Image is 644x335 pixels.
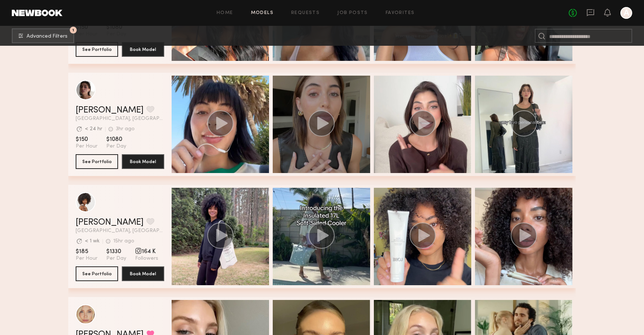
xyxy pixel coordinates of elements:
[76,116,164,121] span: [GEOGRAPHIC_DATA], [GEOGRAPHIC_DATA]
[76,136,97,143] span: $150
[85,239,100,244] div: < 1 wk
[251,11,273,15] a: Models
[106,248,126,255] span: $1330
[620,7,632,19] a: A
[76,143,97,150] span: Per Hour
[135,255,158,262] span: Followers
[76,218,144,227] a: [PERSON_NAME]
[27,34,68,39] span: Advanced Filters
[122,154,164,169] button: Book Model
[72,28,74,32] span: 1
[85,127,102,132] div: < 24 hr
[76,228,164,234] span: [GEOGRAPHIC_DATA], [GEOGRAPHIC_DATA]
[76,154,118,169] button: See Portfolio
[217,11,233,15] a: Home
[122,266,164,281] button: Book Model
[116,127,135,132] div: 3hr ago
[76,106,144,115] a: [PERSON_NAME]
[76,266,118,281] button: See Portfolio
[122,42,164,57] button: Book Model
[386,11,415,15] a: Favorites
[106,255,126,262] span: Per Day
[135,248,158,255] span: 164 K
[76,255,97,262] span: Per Hour
[106,143,126,150] span: Per Day
[113,239,134,244] div: 15hr ago
[76,42,118,57] button: See Portfolio
[12,28,74,43] button: 1Advanced Filters
[76,248,97,255] span: $185
[106,136,126,143] span: $1080
[337,11,368,15] a: Job Posts
[291,11,320,15] a: Requests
